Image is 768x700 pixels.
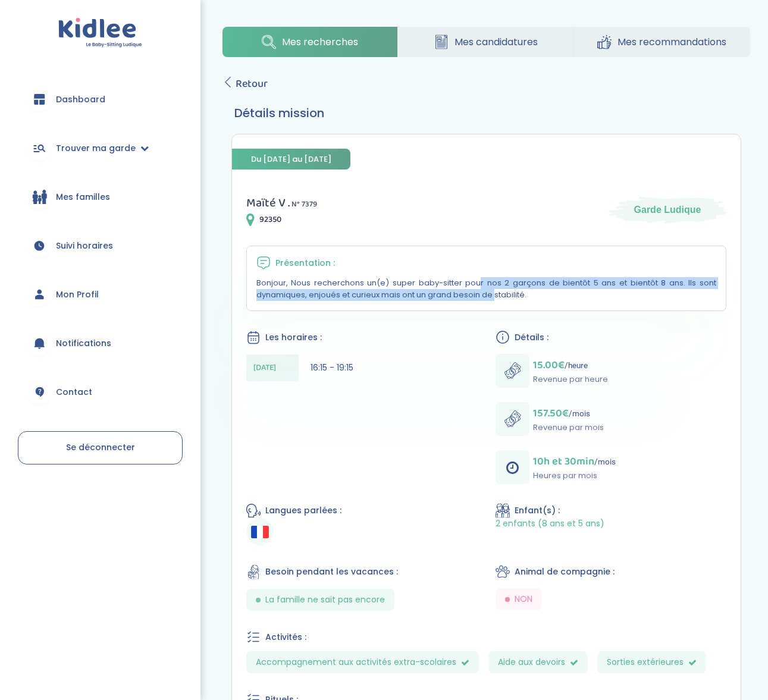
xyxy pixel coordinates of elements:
[56,288,99,301] span: Mon Profil
[56,93,105,106] span: Dashboard
[232,149,350,169] span: Du [DATE] au [DATE]
[515,504,560,517] span: Enfant(s) :
[533,405,604,422] p: /mois
[56,191,110,203] span: Mes familles
[533,357,565,373] span: 15.00€
[265,504,341,517] span: Langues parlées :
[58,18,142,48] img: logo.svg
[496,518,604,529] span: 2 enfants (8 ans et 5 ans)
[56,240,113,252] span: Suivi horaires
[246,651,479,673] span: Accompagnement aux activités extra-scolaires
[515,566,615,578] span: Animal de compagnie :
[533,357,608,373] p: /heure
[597,651,706,673] span: Sorties extérieures
[66,441,135,453] span: Se déconnecter
[533,405,569,422] span: 157.50€
[515,331,548,344] span: Détails :
[236,76,268,92] span: Retour
[533,373,608,385] p: Revenue par heure
[18,175,183,218] a: Mes familles
[634,203,701,216] span: Garde Ludique
[18,371,183,413] a: Contact
[311,362,353,373] span: 16:15 - 19:15
[18,224,183,267] a: Suivi horaires
[222,27,398,57] a: Mes recherches
[265,631,306,644] span: Activités :
[533,470,616,482] p: Heures par mois
[398,27,573,57] a: Mes candidatures
[234,104,739,122] h3: Détails mission
[617,34,726,49] span: Mes recommandations
[515,593,532,605] span: NON
[18,78,183,121] a: Dashboard
[253,362,276,374] span: [DATE]
[291,198,317,211] span: N° 7379
[265,594,385,606] span: La famille ne sait pas encore
[56,337,111,350] span: Notifications
[18,127,183,169] a: Trouver ma garde
[533,453,594,470] span: 10h et 30min
[265,331,322,344] span: Les horaires :
[488,651,588,673] span: Aide aux devoirs
[56,142,136,155] span: Trouver ma garde
[533,453,616,470] p: /mois
[275,257,335,269] span: Présentation :
[265,566,398,578] span: Besoin pendant les vacances :
[256,277,717,301] p: Bonjour, Nous recherchons un(e) super baby-sitter pour nos 2 garçons de bientôt 5 ans et bientôt ...
[259,214,281,226] span: 92350
[18,273,183,316] a: Mon Profil
[18,322,183,365] a: Notifications
[251,526,269,538] img: Français
[246,193,290,212] span: Maïté V .
[222,76,268,92] a: Retour
[282,34,358,49] span: Mes recherches
[454,34,538,49] span: Mes candidatures
[18,431,183,464] a: Se déconnecter
[574,27,750,57] a: Mes recommandations
[56,386,92,398] span: Contact
[533,422,604,434] p: Revenue par mois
